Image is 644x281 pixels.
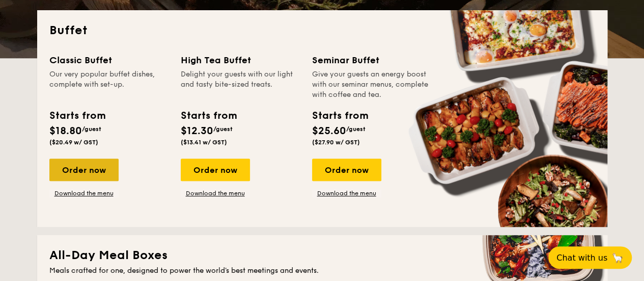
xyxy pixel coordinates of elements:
[312,108,368,123] div: Starts from
[181,125,213,137] span: $12.30
[213,125,233,133] span: /guest
[346,125,366,133] span: /guest
[548,246,632,269] button: Chat with us🦙
[312,53,431,67] div: Seminar Buffet
[312,125,346,137] span: $25.60
[49,139,98,146] span: ($20.49 w/ GST)
[181,108,236,123] div: Starts from
[611,252,624,264] span: 🦙
[49,53,169,67] div: Classic Buffet
[181,53,300,67] div: High Tea Buffet
[181,159,250,181] div: Order now
[49,108,105,123] div: Starts from
[312,189,381,197] a: Download the menu
[556,253,607,263] span: Chat with us
[49,266,595,276] div: Meals crafted for one, designed to power the world's best meetings and events.
[181,69,300,100] div: Delight your guests with our light and tasty bite-sized treats.
[181,139,227,146] span: ($13.41 w/ GST)
[49,125,82,137] span: $18.80
[312,69,431,100] div: Give your guests an energy boost with our seminar menus, complete with coffee and tea.
[49,189,119,197] a: Download the menu
[312,139,360,146] span: ($27.90 w/ GST)
[49,69,169,100] div: Our very popular buffet dishes, complete with set-up.
[49,159,119,181] div: Order now
[49,247,595,264] h2: All-Day Meal Boxes
[49,22,595,39] h2: Buffet
[181,189,250,197] a: Download the menu
[82,125,101,133] span: /guest
[312,159,381,181] div: Order now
